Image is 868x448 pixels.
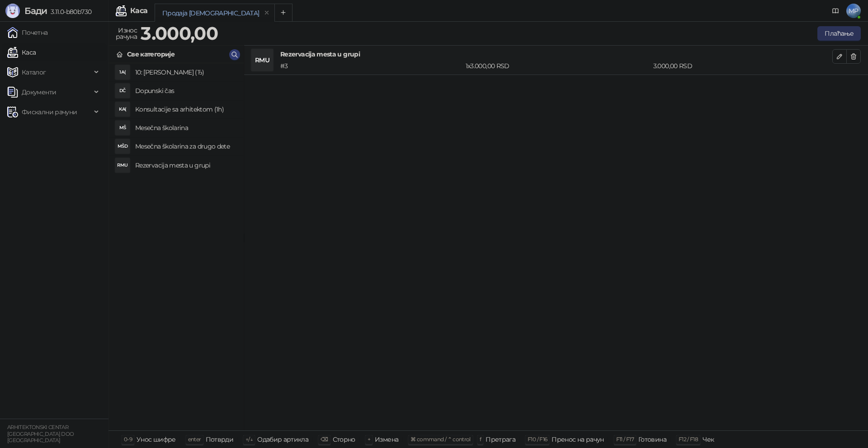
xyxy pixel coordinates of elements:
[115,121,130,135] div: MŠ
[206,434,234,445] div: Потврди
[486,434,515,445] div: Претрага
[410,436,471,443] span: ⌘ command / ⌃ control
[22,103,77,121] span: Фискални рачуни
[135,65,236,79] h4: 10: [PERSON_NAME] (Ђ)
[552,434,604,445] div: Пренос на рачун
[257,434,308,445] div: Одабир артикла
[245,436,253,443] span: ↑/↓
[616,436,634,443] span: F11 / F17
[115,102,130,117] div: KA(
[115,65,130,79] div: 1А(
[638,434,666,445] div: Готовина
[22,63,46,81] span: Каталог
[7,23,48,42] a: Почетна
[480,436,481,443] span: f
[127,49,175,59] div: Све категорије
[115,139,130,154] div: MŠD
[251,49,273,71] div: RMU
[141,22,218,44] strong: 3.000,00
[7,43,36,61] a: Каса
[278,61,464,71] div: # 3
[368,436,370,443] span: +
[114,24,139,42] div: Износ рачуна
[188,436,201,443] span: enter
[135,158,236,173] h4: Rezervacija mesta u grupi
[679,436,698,443] span: F12 / F18
[464,61,651,71] div: 1 x 3.000,00 RSD
[162,8,259,18] div: Продаја [DEMOGRAPHIC_DATA]
[651,61,834,71] div: 3.000,00 RSD
[375,434,398,445] div: Измена
[703,434,714,445] div: Чек
[135,102,236,117] h4: Konsultacije sa arhitektom (1h)
[115,84,130,98] div: DČ
[137,434,176,445] div: Унос шифре
[22,83,56,101] span: Документи
[828,4,843,18] a: Документација
[135,139,236,154] h4: Mesečna školarina za drugo dete
[5,4,20,18] img: Logo
[130,7,147,14] div: Каса
[333,434,355,445] div: Сторно
[7,424,74,443] small: ARHITEKTONSKI CENTAR [GEOGRAPHIC_DATA] DOO [GEOGRAPHIC_DATA]
[135,121,236,135] h4: Mesečna školarina
[528,436,547,443] span: F10 / F16
[115,158,130,173] div: RMU
[135,84,236,98] h4: Dopunski čas
[274,4,292,22] button: Add tab
[321,436,328,443] span: ⌫
[280,49,832,59] h4: Rezervacija mesta u grupi
[47,8,91,16] span: 3.11.0-b80b730
[846,4,861,18] span: MP
[24,5,47,16] span: Бади
[109,63,244,430] div: grid
[817,26,861,41] button: Плаћање
[124,436,132,443] span: 0-9
[261,9,273,17] button: remove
